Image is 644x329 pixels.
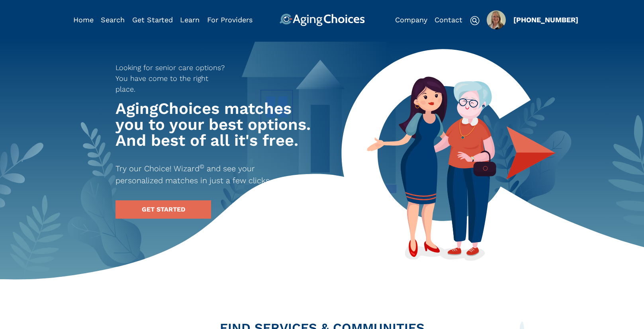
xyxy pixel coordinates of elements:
[115,101,315,149] h1: AgingChoices matches you to your best options. And best of all it's free.
[487,10,506,29] img: 0d6ac745-f77c-4484-9392-b54ca61ede62.jpg
[435,16,462,24] a: Contact
[180,16,200,24] a: Learn
[115,200,211,219] a: GET STARTED
[207,16,253,24] a: For Providers
[487,10,506,29] div: Popover trigger
[101,16,125,24] a: Search
[132,16,173,24] a: Get Started
[115,62,230,94] p: Looking for senior care options? You have come to the right place.
[513,16,578,24] a: [PHONE_NUMBER]
[115,163,300,186] p: Try our Choice! Wizard and see your personalized matches in just a few clicks.
[73,16,94,24] a: Home
[470,16,480,25] img: search-icon.svg
[200,163,204,170] sup: ©
[279,14,364,26] img: AgingChoices
[101,14,125,26] div: Popover trigger
[395,16,427,24] a: Company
